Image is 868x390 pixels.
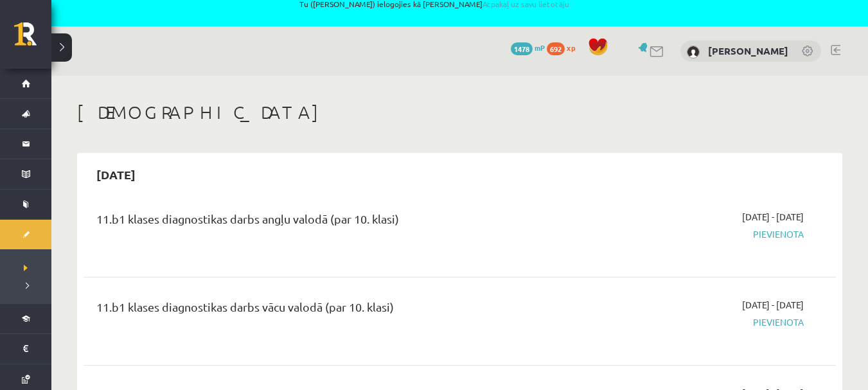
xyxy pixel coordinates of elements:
[511,42,533,55] span: 1478
[547,42,581,53] a: 692 xp
[535,42,545,53] span: mP
[742,298,804,312] span: [DATE] - [DATE]
[567,42,575,53] span: xp
[708,44,788,57] a: [PERSON_NAME]
[77,102,842,123] h1: [DEMOGRAPHIC_DATA]
[14,22,51,55] a: Rīgas 1. Tālmācības vidusskola
[547,42,565,55] span: 692
[96,298,562,322] div: 11.b1 klases diagnostikas darbs vācu valodā (par 10. klasi)
[742,210,804,224] span: [DATE] - [DATE]
[581,227,804,241] span: Pievienota
[581,315,804,329] span: Pievienota
[84,159,148,190] h2: [DATE]
[511,42,545,53] a: 1478 mP
[96,210,562,234] div: 11.b1 klases diagnostikas darbs angļu valodā (par 10. klasi)
[687,46,700,58] img: Dmitrijs Fedičevs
